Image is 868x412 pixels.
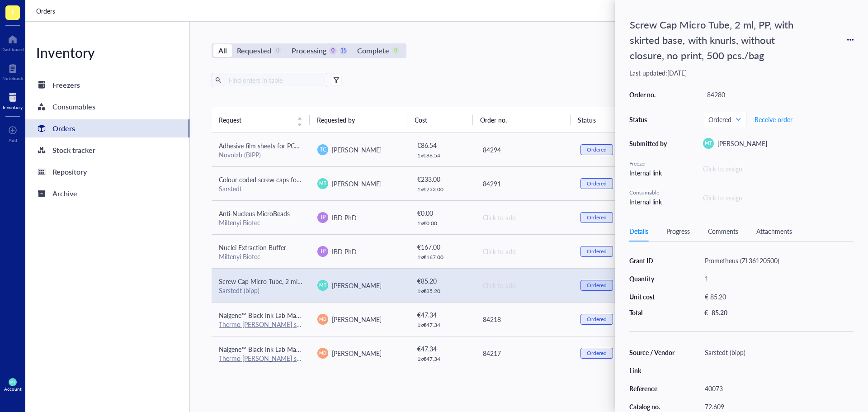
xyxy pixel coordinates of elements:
div: Freezer [629,160,670,168]
div: Internal link [629,197,670,207]
td: Click to add [475,200,573,234]
span: MD [320,350,326,356]
a: Inventory [3,90,23,110]
div: € 47.34 [417,344,468,354]
div: Total [629,308,675,317]
span: [PERSON_NAME] [332,145,382,154]
div: Screw Cap Micro Tube, 2 ml, PP, with skirted base, with knurls, without closure, no print, 500 pc... [626,14,816,65]
div: Dashboard [1,47,24,52]
div: Reference [629,384,675,393]
span: [PERSON_NAME] [332,281,382,290]
div: € 47.34 [417,310,468,320]
div: Progress [666,226,690,236]
div: 1 x € 167.00 [417,254,468,261]
span: Anti-Nucleus MicroBeads [219,209,290,218]
div: Submitted by [629,139,670,147]
a: Thermo [PERSON_NAME] scientific [219,354,318,363]
div: Ordered [587,180,607,187]
div: Click to add [483,280,566,290]
div: Unit cost [629,293,675,301]
span: Nalgene™ Black Ink Lab Markers [219,345,310,354]
div: Sarstedt (bipp) [701,346,854,359]
span: Colour coded screw caps for micro tube 10.8mm, neutral, unit=500, 10000/case [219,175,443,184]
a: Orders [25,119,189,137]
div: Notebook [2,76,23,81]
div: - [701,364,854,377]
div: 1 x € 47.34 [417,322,468,329]
div: 0 [392,47,400,55]
th: Request [212,107,310,133]
span: [PERSON_NAME] [332,349,382,358]
div: Processing [292,44,326,57]
div: Ordered [587,214,607,221]
div: Last updated: [DATE] [629,69,854,77]
div: Sarstedt (bipp) [219,286,303,294]
div: Details [629,226,648,236]
span: TC [320,146,326,154]
a: Novolab (BIPP) [219,150,261,159]
div: Catalog no. [629,403,675,411]
div: € 85.20 [701,290,850,303]
span: MT [320,180,326,187]
div: 1 x € 233.00 [417,186,468,193]
span: Nalgene™ Black Ink Lab Markers fine line [219,311,333,320]
div: € 0.00 [417,208,468,218]
a: Consumables [25,98,189,116]
div: Sarstedt [219,185,303,193]
div: 84280 [703,88,854,101]
div: Freezers [52,79,80,91]
span: MT [10,380,15,384]
span: Receive order [755,116,793,123]
td: 84217 [475,336,573,370]
div: € 233.00 [417,174,468,184]
div: 84218 [483,314,566,324]
div: Account [4,386,22,392]
div: Comments [708,226,738,236]
div: 15 [340,47,347,55]
span: [PERSON_NAME] [332,315,382,324]
div: Link [629,366,675,374]
span: Request [219,115,292,125]
div: Add [9,137,17,143]
span: Nuclei Extraction Buffer [219,243,286,252]
div: 1 x € 85.20 [417,288,468,295]
input: Find orders in table [225,73,324,87]
div: Source / Vendor [629,348,675,356]
div: 0 [274,47,282,55]
span: MT [320,282,326,289]
div: Stock tracker [52,144,95,156]
div: Ordered [587,316,607,323]
td: Click to add [475,234,573,268]
td: Click to add [475,268,573,302]
div: All [218,44,227,57]
span: [PERSON_NAME] [717,139,767,148]
div: Miltenyi Biotec [219,218,303,227]
th: Cost [407,107,472,133]
span: IP [321,247,325,256]
div: 84217 [483,348,566,358]
th: Status [571,107,636,133]
div: 1 [701,272,854,285]
a: Orders [36,6,57,16]
span: IBD PhD [332,247,357,256]
div: Inventory [25,43,189,62]
div: Quantity [629,275,675,283]
div: Inventory [3,104,23,110]
a: Archive [25,185,189,203]
a: Thermo [PERSON_NAME] scientific [219,320,318,329]
div: Click to assign [703,193,742,203]
a: Dashboard [1,32,24,52]
span: MD [320,316,326,322]
a: Stock tracker [25,141,189,159]
div: € 86.54 [417,140,468,150]
div: Click to add [483,213,566,223]
div: Grant ID [629,256,675,265]
span: Adhesive film sheets for PCR-plates transparent [219,141,351,150]
div: Ordered [587,350,607,357]
a: Freezers [25,76,189,94]
th: Order no. [473,107,571,133]
div: Archive [52,187,77,200]
td: 84291 [475,166,573,200]
div: Prometheus (ZL36120500) [701,254,854,267]
td: 84294 [475,133,573,167]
